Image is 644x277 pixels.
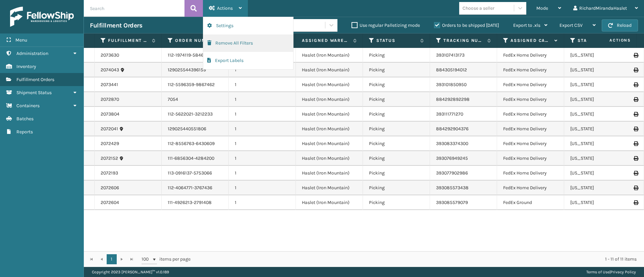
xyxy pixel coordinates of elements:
td: [US_STATE] [564,48,631,63]
td: 111-6856304-4284200 [162,151,229,166]
span: Mode [536,5,548,11]
i: Print Label [634,186,638,190]
td: Picking [363,166,430,181]
td: Picking [363,92,430,107]
i: Print Label [634,141,638,146]
i: Print Label [634,127,638,131]
td: FedEx Home Delivery [497,48,564,63]
label: Assigned Carrier Service [511,38,551,44]
td: 1 [229,107,296,122]
td: [US_STATE] [564,136,631,151]
td: Picking [363,77,430,92]
td: FedEx Home Delivery [497,166,564,181]
span: 100 [142,256,152,263]
td: 7054 [162,92,229,107]
td: 111-4926213-2791408 [162,195,229,210]
td: Picking [363,136,430,151]
i: Print Label [634,53,638,58]
td: 1 [229,92,296,107]
label: State [578,38,618,44]
i: Print Label [634,97,638,102]
span: Administration [16,51,48,56]
td: 1 [229,166,296,181]
td: Picking [363,195,430,210]
td: [US_STATE] [564,77,631,92]
a: 2074043 [101,67,119,73]
label: Order Number [175,38,216,44]
i: Print Label [634,156,638,161]
a: 393107413173 [436,52,465,58]
div: Choose a seller [463,5,494,12]
a: 393083374300 [436,141,468,146]
td: Haslet (Iron Mountain) [296,181,363,195]
i: Print Label [634,171,638,176]
span: Export to .xls [513,22,540,28]
label: Status [376,38,417,44]
a: 2072429 [101,140,119,147]
td: [US_STATE] [564,166,631,181]
td: Haslet (Iron Mountain) [296,48,363,63]
td: [US_STATE] [564,122,631,136]
td: 1 [229,151,296,166]
td: Haslet (Iron Mountain) [296,107,363,122]
i: Print Label [634,112,638,117]
a: 2072193 [101,170,118,177]
span: Fulfillment Orders [16,77,54,82]
img: logo [10,7,74,27]
td: Picking [363,151,430,166]
i: Print Label [634,82,638,87]
td: 112-8556763-6430609 [162,136,229,151]
button: Remove All Filters [203,34,293,52]
span: Actions [217,5,233,11]
a: 884305194012 [436,67,467,73]
span: Export CSV [559,22,583,28]
td: Haslet (Iron Mountain) [296,151,363,166]
a: 2072870 [101,96,119,103]
td: Picking [363,63,430,77]
i: Print Label [634,68,638,72]
td: [US_STATE] [564,151,631,166]
td: Haslet (Iron Mountain) [296,92,363,107]
div: | [586,267,636,277]
td: FedEx Ground [497,195,564,210]
div: 1 - 11 of 11 items [200,256,637,263]
button: Export Labels [203,52,293,69]
span: Shipment Status [16,90,52,95]
td: Haslet (Iron Mountain) [296,166,363,181]
td: 1 [229,63,296,77]
span: Inventory [16,64,36,69]
td: 129025440551806 [162,122,229,136]
td: FedEx Home Delivery [497,181,564,195]
h3: Fulfillment Orders [90,21,142,29]
a: Privacy Policy [610,270,636,274]
a: 393077902986 [436,170,468,176]
td: 112-5622021-3212233 [162,107,229,122]
span: Batches [16,116,34,122]
a: 393085579079 [436,200,468,205]
p: Copyright 2023 [PERSON_NAME]™ v 1.0.189 [92,267,169,277]
td: FedEx Home Delivery [497,63,564,77]
span: Actions [588,35,635,46]
td: 1 [229,122,296,136]
button: Reload [602,19,638,31]
a: 2072152 [101,155,118,162]
td: 129025544396159 [162,63,229,77]
a: 884292892298 [436,96,470,102]
td: [US_STATE] [564,63,631,77]
td: 112-1974119-5846658 [162,48,229,63]
td: 1 [229,77,296,92]
td: Haslet (Iron Mountain) [296,63,363,77]
td: 1 [229,136,296,151]
td: [US_STATE] [564,107,631,122]
span: Menu [15,37,27,43]
label: Tracking Number [443,38,484,44]
td: FedEx Home Delivery [497,122,564,136]
i: Print Label [634,200,638,205]
a: 2072041 [101,126,118,132]
td: Haslet (Iron Mountain) [296,122,363,136]
td: 112-5596359-9867462 [162,77,229,92]
a: 1 [107,254,117,264]
a: 2073804 [101,111,119,118]
label: Assigned Warehouse [302,38,350,44]
td: FedEx Home Delivery [497,136,564,151]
